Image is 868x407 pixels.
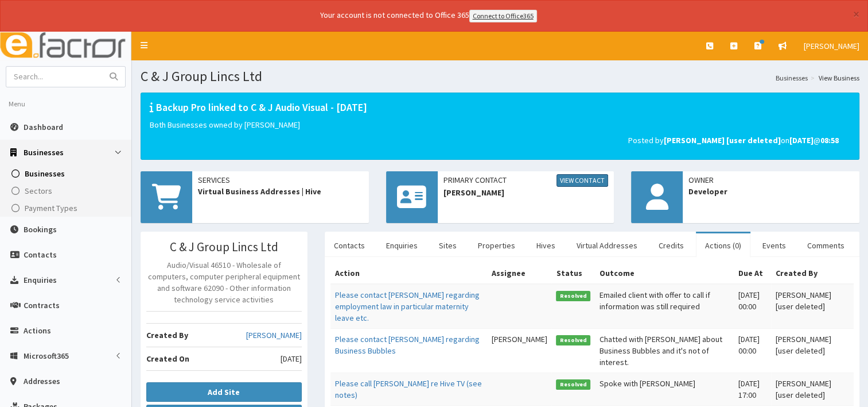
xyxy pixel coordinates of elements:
[3,199,131,217] a: Payment Types
[595,373,734,406] td: Spoke with [PERSON_NAME]
[567,233,647,258] a: Virtual Addresses
[443,187,609,198] span: [PERSON_NAME]
[734,284,771,329] td: [DATE] 00:00
[141,69,859,84] h1: C & J Group Lincs Ltd
[551,263,595,284] th: Status
[789,135,813,145] b: [DATE]
[798,233,854,258] a: Comments
[24,224,57,235] span: Bookings
[24,275,57,285] span: Enquiries
[804,41,859,51] span: [PERSON_NAME]
[24,147,64,158] span: Businesses
[734,329,771,373] td: [DATE] 00:00
[335,290,480,323] a: Please contact [PERSON_NAME] regarding employment law in particular maternity leave etc.
[3,165,131,182] a: Businesses
[795,32,868,60] a: [PERSON_NAME]
[664,135,781,145] b: [PERSON_NAME] [user deleted]
[527,233,565,258] a: Hives
[753,233,795,258] a: Events
[93,9,764,22] div: Your account is not connected to Office 365
[146,259,302,305] p: Audio/Visual 46510 - Wholesale of computers, computer peripheral equipment and software 62090 - O...
[469,233,524,258] a: Properties
[24,376,60,386] span: Addresses
[24,325,51,336] span: Actions
[330,263,487,284] th: Action
[281,353,302,364] span: [DATE]
[24,300,60,310] span: Contracts
[6,67,103,87] input: Search...
[24,249,57,260] span: Contacts
[688,174,854,186] span: Owner
[156,101,328,114] span: Backup Pro linked to C & J Audio Visual
[24,122,63,132] span: Dashboard
[771,373,854,406] td: [PERSON_NAME] [user deleted]
[556,174,608,187] a: View Contact
[330,101,367,114] span: - [DATE]
[146,330,188,340] b: Created By
[198,174,363,186] span: Services
[443,174,609,187] span: Primary Contact
[595,263,734,284] th: Outcome
[595,329,734,373] td: Chatted with [PERSON_NAME] about Business Bubbles and it's not of interest.
[377,233,427,258] a: Enquiries
[325,233,374,258] a: Contacts
[430,233,466,258] a: Sites
[776,73,808,83] a: Businesses
[198,186,363,197] span: Virtual Business Addresses | Hive
[771,263,854,284] th: Created By
[3,182,131,199] a: Sectors
[556,379,590,390] span: Resolved
[556,291,590,301] span: Resolved
[486,263,551,284] th: Assignee
[150,119,839,130] p: Both Businesses owned by [PERSON_NAME]
[486,329,551,373] td: [PERSON_NAME]
[246,329,302,341] a: [PERSON_NAME]
[25,203,77,213] span: Payment Types
[335,334,480,356] a: Please contact [PERSON_NAME] regarding Business Bubbles
[146,354,189,364] b: Created On
[595,284,734,329] td: Emailed client with offer to call if information was still required
[734,263,771,284] th: Due At
[25,168,65,179] span: Businesses
[771,284,854,329] td: [PERSON_NAME] [user deleted]
[808,73,859,83] li: View Business
[853,8,859,20] button: ×
[688,186,854,197] span: Developer
[820,135,839,145] b: 08:58
[146,240,302,254] h3: C & J Group Lincs Ltd
[335,378,482,400] a: Please call [PERSON_NAME] re Hive TV (see notes)
[150,136,839,145] h5: Posted by on @
[25,186,52,196] span: Sectors
[556,335,590,345] span: Resolved
[771,329,854,373] td: [PERSON_NAME] [user deleted]
[208,387,240,397] b: Add Site
[696,233,750,258] a: Actions (0)
[649,233,693,258] a: Credits
[734,373,771,406] td: [DATE] 17:00
[469,10,537,22] a: Connect to Office365
[24,351,69,361] span: Microsoft365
